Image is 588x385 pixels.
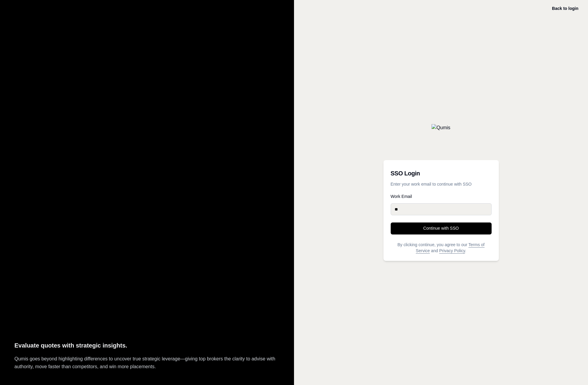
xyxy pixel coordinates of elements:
a: Back to login [552,6,578,11]
p: Evaluate quotes with strategic insights. [14,341,280,351]
a: Terms of Service [416,242,485,253]
a: Privacy Policy [439,248,465,253]
p: Qumis goes beyond highlighting differences to uncover true strategic leverage—giving top brokers ... [14,355,280,371]
img: Qumis [432,124,450,131]
p: By clicking continue, you agree to our and . [391,242,492,254]
label: Work Email [391,194,492,198]
button: Continue with SSO [391,222,492,234]
p: Enter your work email to continue with SSO [391,181,492,187]
h3: SSO Login [391,167,492,179]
